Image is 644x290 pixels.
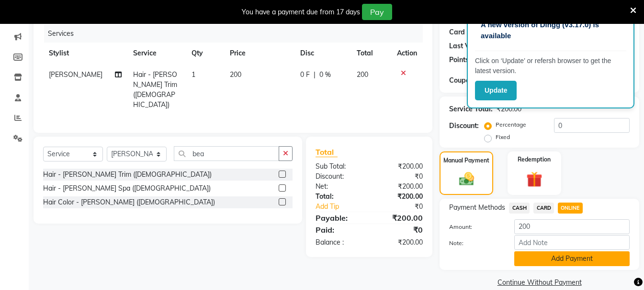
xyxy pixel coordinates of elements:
img: _gift.svg [521,170,547,189]
label: Redemption [518,155,551,164]
div: ₹200.00 [369,161,430,172]
th: Price [224,43,294,64]
div: ₹0 [369,172,430,182]
span: 0 % [319,70,331,80]
div: Sub Total: [308,161,369,172]
div: Points: [449,55,471,65]
th: Total [351,43,391,64]
th: Stylist [43,43,127,64]
label: Percentage [496,120,526,129]
div: Balance : [308,237,369,247]
img: _cash.svg [454,171,479,188]
span: | [314,70,316,80]
div: Paid: [308,224,369,236]
div: Hair - [PERSON_NAME] Trim ([DEMOGRAPHIC_DATA]) [43,170,212,180]
div: Card on file: [449,27,488,37]
div: Coupon Code [449,75,509,86]
span: Payment Methods [449,203,505,213]
span: 0 F [300,70,310,80]
input: Add Note [514,235,630,250]
div: Total: [308,192,369,202]
th: Action [391,43,423,64]
span: 1 [192,70,195,79]
div: Hair - [PERSON_NAME] Spa ([DEMOGRAPHIC_DATA]) [43,183,211,193]
div: ₹200.00 [369,182,430,192]
input: Amount [514,219,630,234]
th: Service [127,43,185,64]
label: Manual Payment [443,156,489,165]
div: ₹0 [369,224,430,236]
th: Disc [294,43,351,64]
div: Hair Color - [PERSON_NAME] ([DEMOGRAPHIC_DATA]) [43,197,215,207]
input: Search or Scan [174,146,279,161]
label: Fixed [496,133,510,141]
span: Total [316,147,338,157]
div: You have a payment due from 17 days [242,7,360,17]
div: ₹200.00 [369,237,430,247]
a: Add Tip [308,202,380,212]
span: 200 [357,70,368,79]
label: Amount: [442,223,507,231]
button: Update [475,81,517,100]
span: [PERSON_NAME] [49,70,102,79]
button: Pay [362,4,392,20]
th: Qty [186,43,225,64]
div: Service Total: [449,104,493,114]
span: CARD [533,203,554,214]
button: Add Payment [514,251,630,266]
div: Discount: [308,172,369,182]
p: A new version of Dingg (v3.17.0) is available [481,20,621,41]
div: Last Visit: [449,41,481,51]
div: Discount: [449,121,479,131]
label: Note: [442,239,507,247]
div: ₹0 [379,202,430,212]
span: 200 [230,70,241,79]
div: Services [44,25,430,43]
div: ₹200.00 [369,212,430,224]
span: Hair - [PERSON_NAME] Trim ([DEMOGRAPHIC_DATA]) [133,70,177,109]
span: ONLINE [558,203,583,214]
div: Payable: [308,212,369,224]
div: Net: [308,182,369,192]
p: Click on ‘Update’ or refersh browser to get the latest version. [475,56,626,76]
div: ₹200.00 [497,104,521,114]
div: ₹200.00 [369,192,430,202]
a: Continue Without Payment [441,278,637,288]
span: CASH [509,203,530,214]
